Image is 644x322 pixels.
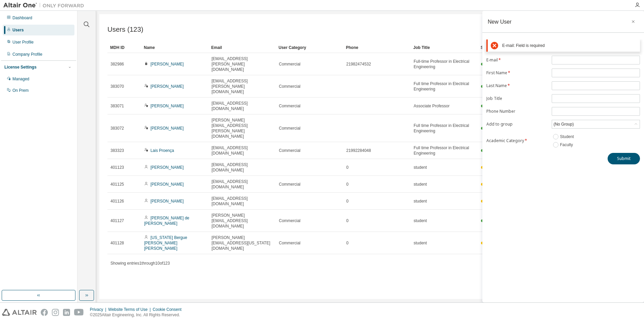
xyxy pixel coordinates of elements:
label: E-mail [486,57,548,63]
div: (No Group) [552,120,575,128]
span: 401128 [110,240,124,246]
span: 383071 [110,103,124,109]
span: 21982474532 [346,61,371,67]
span: [EMAIL_ADDRESS][DOMAIN_NAME] [212,145,273,156]
label: Job Title [486,96,548,101]
label: Academic Category [486,138,548,143]
span: Full time Professor in Electrical Engineering [414,81,475,92]
button: Submit [608,153,640,164]
span: Showing entries 1 through 10 of 123 [110,261,170,266]
span: Full-time Professor in Electrical Engineering [414,59,475,70]
div: Phone [346,42,408,53]
div: Managed [12,76,29,82]
a: Lais Proença [151,148,174,153]
div: Dashboard [12,15,32,21]
label: Add to group [486,122,548,127]
div: Website Terms of Use [108,307,153,312]
p: © 2025 Altair Engineering, Inc. All Rights Reserved. [90,312,186,318]
span: student [414,165,427,170]
span: 401126 [110,198,124,204]
label: Last Name [486,83,548,88]
div: Name [144,42,206,53]
a: [PERSON_NAME] [151,62,184,66]
span: Commercial [279,126,300,131]
div: Users [12,27,24,33]
span: 21992284048 [346,148,371,153]
span: Commercial [279,84,300,89]
span: 0 [346,218,349,223]
span: 383323 [110,148,124,153]
span: Commercial [279,148,300,153]
span: Commercial [279,61,300,67]
div: License Settings [4,64,36,70]
div: User Category [279,42,341,53]
span: [EMAIL_ADDRESS][PERSON_NAME][DOMAIN_NAME] [212,56,273,72]
span: 382986 [110,61,124,67]
span: student [414,240,427,246]
span: 0 [346,240,349,246]
span: [PERSON_NAME][EMAIL_ADDRESS][PERSON_NAME][DOMAIN_NAME] [212,117,273,139]
a: [PERSON_NAME] [151,126,184,131]
span: [EMAIL_ADDRESS][DOMAIN_NAME] [212,196,273,207]
span: Commercial [279,182,300,187]
span: 401125 [110,182,124,187]
a: [PERSON_NAME] [151,165,184,170]
img: youtube.svg [74,309,84,316]
span: [PERSON_NAME][EMAIL_ADDRESS][DOMAIN_NAME] [212,213,273,229]
div: E-mail: Field is required [502,43,637,48]
a: [PERSON_NAME] [151,199,184,204]
div: MDH ID [110,42,138,53]
a: [PERSON_NAME] [151,84,184,89]
span: Full time Professor in Electrical Engineering [414,145,475,156]
span: 0 [346,182,349,187]
span: Users (123) [107,26,143,33]
span: [EMAIL_ADDRESS][DOMAIN_NAME] [212,179,273,190]
a: [US_STATE] Bergue [PERSON_NAME] [PERSON_NAME] [144,235,187,251]
img: linkedin.svg [63,309,70,316]
div: On Prem [12,88,29,93]
label: Student [560,133,575,141]
span: 0 [346,165,349,170]
span: Full time Professor in Electrical Engineering [414,123,475,134]
span: student [414,198,427,204]
div: New User [488,19,512,24]
div: Job Title [413,42,475,53]
div: Cookie Consent [153,307,185,312]
div: Company Profile [12,52,42,57]
span: [EMAIL_ADDRESS][DOMAIN_NAME] [212,162,273,173]
span: 401127 [110,218,124,223]
span: Commercial [279,103,300,109]
span: [EMAIL_ADDRESS][DOMAIN_NAME] [212,101,273,111]
img: facebook.svg [41,309,48,316]
div: User Profile [12,39,34,45]
img: Altair One [3,2,88,9]
span: [PERSON_NAME][EMAIL_ADDRESS][US_STATE][DOMAIN_NAME] [212,235,273,251]
span: Commercial [279,240,300,246]
span: [EMAIL_ADDRESS][PERSON_NAME][DOMAIN_NAME] [212,78,273,95]
div: Email [211,42,273,53]
span: 383072 [110,126,124,131]
label: Faculty [560,141,574,149]
label: First Name [486,70,548,76]
span: Associate Professor [414,103,450,109]
span: Commercial [279,218,300,223]
div: Status [481,42,592,53]
img: instagram.svg [52,309,59,316]
span: student [414,218,427,223]
div: (No Group) [552,120,640,128]
a: [PERSON_NAME] [151,104,184,108]
span: 401123 [110,165,124,170]
a: [PERSON_NAME] [151,182,184,187]
label: Phone Number [486,109,548,114]
span: student [414,182,427,187]
span: 0 [346,198,349,204]
div: Privacy [90,307,108,312]
span: 383070 [110,84,124,89]
img: altair_logo.svg [2,309,37,316]
a: [PERSON_NAME] de [PERSON_NAME] [144,216,189,226]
